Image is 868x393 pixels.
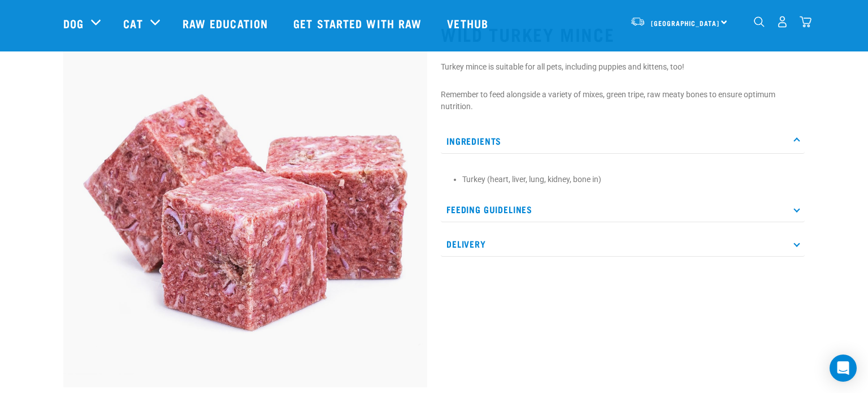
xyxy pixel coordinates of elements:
div: Open Intercom Messenger [830,355,857,382]
a: Dog [63,15,84,32]
span: [GEOGRAPHIC_DATA] [651,21,719,25]
p: Remember to feed alongside a variety of mixes, green tripe, raw meaty bones to ensure optimum nut... [441,89,805,113]
p: Ingredients [441,128,805,154]
a: Vethub [436,1,502,46]
p: Delivery [441,231,805,257]
li: Turkey (heart, liver, lung, kidney, bone in) [462,174,799,185]
img: home-icon@2x.png [800,16,811,28]
img: Pile Of Cubed Turkey Mince For Pets [63,23,427,387]
a: Get started with Raw [282,1,436,46]
a: Raw Education [171,1,282,46]
img: van-moving.png [630,16,645,27]
p: Turkey mince is suitable for all pets, including puppies and kittens, too! [441,61,805,73]
a: Cat [123,15,142,32]
img: user.png [776,16,788,28]
img: home-icon-1@2x.png [754,16,765,27]
p: Feeding Guidelines [441,197,805,222]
